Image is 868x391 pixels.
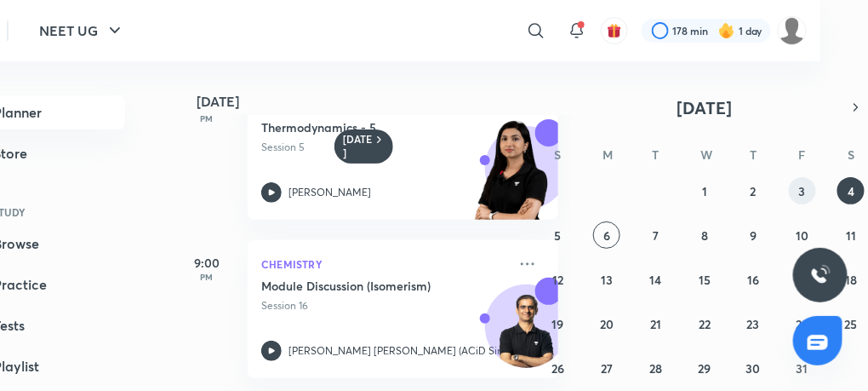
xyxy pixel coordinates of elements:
abbr: October 19, 2025 [552,316,564,332]
abbr: October 24, 2025 [796,316,808,332]
p: Session 5 [261,140,507,155]
abbr: Saturday [848,147,854,163]
abbr: Thursday [750,147,757,163]
button: October 12, 2025 [545,266,572,293]
p: Session 16 [261,298,507,313]
abbr: October 25, 2025 [845,316,858,332]
button: October 13, 2025 [593,266,620,293]
abbr: October 12, 2025 [552,272,563,288]
h5: 9:00 [173,254,241,272]
button: October 28, 2025 [642,354,670,382]
button: October 18, 2025 [837,266,865,293]
button: October 4, 2025 [837,177,865,204]
img: VAISHNAVI DWIVEDI [778,16,807,45]
abbr: October 30, 2025 [746,360,761,377]
button: October 26, 2025 [545,354,572,382]
abbr: October 5, 2025 [555,227,562,244]
p: PM [173,113,241,124]
abbr: Friday [799,147,806,163]
button: October 19, 2025 [545,310,572,337]
abbr: October 20, 2025 [600,316,614,332]
abbr: October 16, 2025 [747,272,759,288]
abbr: October 8, 2025 [701,227,708,244]
img: ttu [810,265,831,285]
abbr: October 4, 2025 [848,183,854,199]
abbr: October 18, 2025 [845,272,857,288]
p: Chemistry [261,254,507,274]
button: October 14, 2025 [642,266,670,293]
button: October 30, 2025 [740,354,767,382]
button: October 31, 2025 [789,354,816,382]
abbr: October 15, 2025 [699,272,711,288]
button: October 1, 2025 [691,177,718,204]
button: [DATE] [565,95,844,119]
button: October 15, 2025 [691,266,718,293]
abbr: October 23, 2025 [747,316,760,332]
img: streak [718,22,735,39]
button: October 24, 2025 [789,310,816,337]
p: [PERSON_NAME] [PERSON_NAME] (ACiD Sir) [288,343,503,359]
button: October 2, 2025 [740,177,767,204]
h6: [DATE] [343,133,373,160]
span: [DATE] [677,96,733,119]
h5: Module Discussion (Isomerism) [261,278,473,295]
abbr: October 26, 2025 [551,360,564,377]
img: avatar [607,23,622,38]
abbr: October 13, 2025 [601,272,613,288]
button: October 27, 2025 [593,354,620,382]
abbr: October 3, 2025 [799,183,806,199]
button: October 5, 2025 [545,221,572,249]
button: October 17, 2025 [789,266,816,293]
abbr: October 6, 2025 [603,227,610,244]
h5: Thermodynamics - 5 [261,119,473,136]
abbr: October 9, 2025 [750,227,757,244]
button: October 10, 2025 [789,221,816,249]
button: October 7, 2025 [642,221,670,249]
button: avatar [601,17,628,44]
button: October 6, 2025 [593,221,620,249]
button: October 11, 2025 [837,221,865,249]
abbr: October 14, 2025 [650,272,662,288]
abbr: Monday [602,147,613,163]
button: October 8, 2025 [691,221,718,249]
button: October 21, 2025 [642,310,670,337]
abbr: Wednesday [700,147,712,163]
abbr: October 29, 2025 [698,360,711,377]
img: Avatar [486,294,568,376]
button: October 9, 2025 [740,221,767,249]
p: PM [173,272,241,282]
abbr: October 7, 2025 [653,227,659,244]
abbr: October 31, 2025 [797,360,808,377]
abbr: October 21, 2025 [650,316,661,332]
button: October 22, 2025 [691,310,718,337]
button: October 29, 2025 [691,354,718,382]
abbr: October 27, 2025 [601,360,613,377]
abbr: Sunday [555,147,562,163]
abbr: October 28, 2025 [649,360,662,377]
h4: [DATE] [197,95,575,108]
button: October 25, 2025 [837,310,865,337]
img: unacademy [465,119,558,237]
abbr: October 2, 2025 [751,183,757,199]
abbr: October 10, 2025 [796,227,808,244]
button: October 23, 2025 [740,310,767,337]
button: October 16, 2025 [740,266,767,293]
p: [PERSON_NAME] [288,185,371,200]
button: October 20, 2025 [593,310,620,337]
abbr: Tuesday [653,147,660,163]
button: NEET UG [29,14,135,48]
abbr: October 1, 2025 [702,183,707,199]
abbr: October 11, 2025 [846,227,856,244]
abbr: October 22, 2025 [699,316,711,332]
button: October 3, 2025 [789,177,816,204]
